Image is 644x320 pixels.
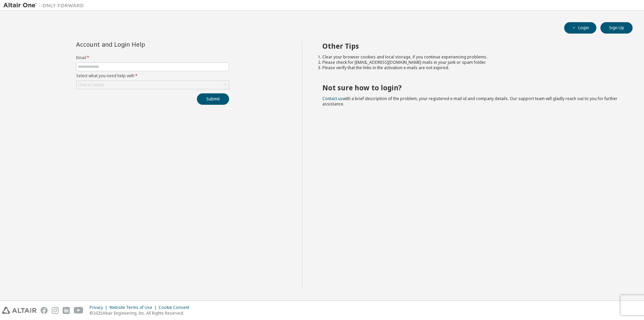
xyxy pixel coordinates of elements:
div: Privacy [90,305,109,310]
img: facebook.svg [41,307,48,314]
h2: Other Tips [322,42,621,50]
label: Select what you need help with [76,73,229,79]
img: linkedin.svg [63,307,70,314]
div: Website Terms of Use [109,305,159,310]
div: Click to select [78,82,104,88]
button: Login [564,22,596,34]
img: instagram.svg [52,307,59,314]
li: Please verify that the links in the activation e-mails are not expired. [322,65,621,71]
span: with a brief description of the problem, your registered e-mail id and company details. Our suppo... [322,96,618,107]
li: Clear your browser cookies and local storage, if you continue experiencing problems. [322,54,621,60]
label: Email [76,55,229,60]
a: Contact us [322,96,343,101]
div: Click to select [76,81,229,89]
h2: Not sure how to login? [322,83,621,92]
button: Submit [197,93,229,105]
div: Account and Login Help [76,42,199,47]
li: Please check for [EMAIL_ADDRESS][DOMAIN_NAME] mails in your junk or spam folder. [322,60,621,65]
img: youtube.svg [74,307,84,314]
p: © 2025 Altair Engineering, Inc. All Rights Reserved. [90,310,193,316]
div: Cookie Consent [159,305,193,310]
button: Sign Up [600,22,633,34]
img: Altair One [3,2,87,9]
img: altair_logo.svg [2,307,37,314]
